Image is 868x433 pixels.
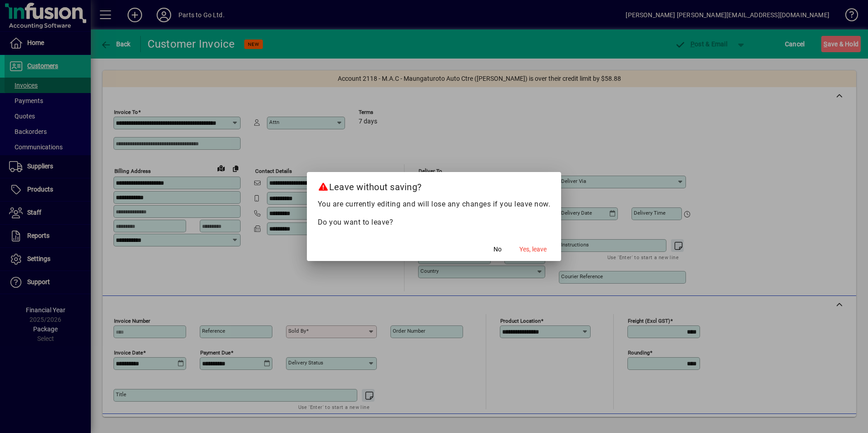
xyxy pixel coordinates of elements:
span: No [493,245,502,254]
button: Yes, leave [516,241,550,257]
button: No [483,241,512,257]
p: You are currently editing and will lose any changes if you leave now. [318,199,551,210]
p: Do you want to leave? [318,217,551,228]
span: Yes, leave [519,245,547,254]
h2: Leave without saving? [307,172,562,198]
